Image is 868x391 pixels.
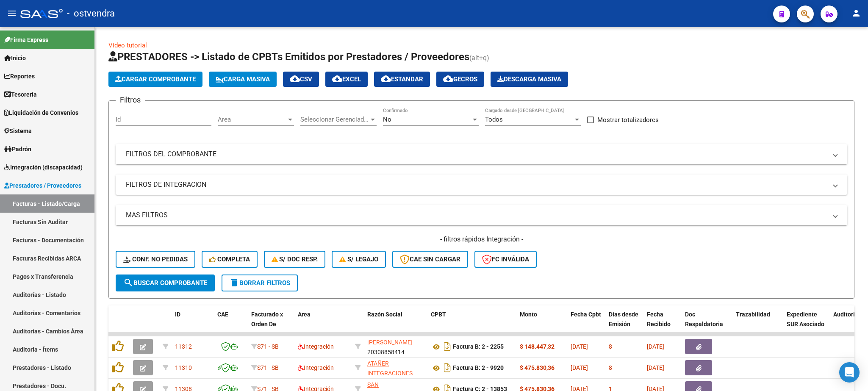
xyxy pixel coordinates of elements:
div: Open Intercom Messenger [839,362,860,383]
span: Monto [520,311,537,318]
span: Liquidación de Convenios [4,108,78,117]
span: Prestadores / Proveedores [4,181,81,190]
span: Integración [298,343,334,350]
span: Seleccionar Gerenciador [300,116,369,123]
span: Integración (discapacidad) [4,163,83,172]
datatable-header-cell: Area [294,305,352,343]
mat-icon: search [123,277,133,288]
span: Expediente SUR Asociado [787,311,824,327]
strong: Factura B: 2 - 2255 [453,344,504,350]
mat-expansion-panel-header: FILTROS DEL COMPROBANTE [116,144,847,164]
span: Reportes [4,72,35,81]
span: 11310 [175,364,192,371]
span: Cargar Comprobante [115,75,196,83]
span: ID [175,311,180,318]
mat-icon: cloud_download [290,74,300,84]
span: Completa [209,255,250,263]
mat-expansion-panel-header: FILTROS DE INTEGRACION [116,175,847,195]
strong: $ 148.447,32 [520,343,555,350]
mat-panel-title: FILTROS DE INTEGRACION [126,180,827,189]
button: Completa [202,251,258,268]
span: Fecha Recibido [647,311,671,327]
strong: $ 475.830,36 [520,364,555,371]
button: EXCEL [325,72,368,87]
span: CSV [290,75,312,83]
datatable-header-cell: Trazabilidad [732,305,783,343]
span: S/ legajo [339,255,378,263]
span: ATAÑER INTEGRACIONES S.R.L [367,360,413,386]
mat-expansion-panel-header: MAS FILTROS [116,205,847,225]
h4: - filtros rápidos Integración - [116,235,847,244]
datatable-header-cell: Expediente SUR Asociado [783,305,830,343]
mat-icon: menu [7,8,17,18]
span: Firma Express [4,35,48,44]
button: S/ legajo [332,251,386,268]
div: 20308858414 [367,338,424,355]
span: Padrón [4,144,31,154]
mat-panel-title: FILTROS DEL COMPROBANTE [126,150,827,159]
span: 8 [609,343,612,350]
app-download-masive: Descarga masiva de comprobantes (adjuntos) [491,72,568,87]
button: Estandar [374,72,430,87]
span: Mostrar totalizadores [597,115,659,125]
h3: Filtros [116,94,145,106]
span: Area [218,116,286,123]
span: Trazabilidad [736,311,770,318]
span: EXCEL [332,75,361,83]
span: CAE SIN CARGAR [400,255,460,263]
span: [PERSON_NAME] [367,339,413,346]
span: Conf. no pedidas [123,255,188,263]
span: Integración [298,364,334,371]
button: Carga Masiva [209,72,277,87]
span: Gecros [443,75,477,83]
mat-icon: cloud_download [332,74,342,84]
button: Gecros [436,72,484,87]
button: CAE SIN CARGAR [392,251,468,268]
span: Descarga Masiva [497,75,561,83]
span: Estandar [381,75,423,83]
button: Descarga Masiva [491,72,568,87]
span: S71 - SB [257,364,279,371]
mat-icon: cloud_download [443,74,453,84]
mat-panel-title: MAS FILTROS [126,211,827,220]
datatable-header-cell: Razón Social [364,305,427,343]
datatable-header-cell: Fecha Cpbt [567,305,605,343]
i: Descargar documento [442,340,453,353]
datatable-header-cell: CAE [214,305,248,343]
span: Doc Respaldatoria [685,311,723,327]
span: [DATE] [647,364,664,371]
mat-icon: cloud_download [381,74,391,84]
span: [DATE] [647,343,664,350]
span: No [383,116,391,123]
datatable-header-cell: Doc Respaldatoria [682,305,732,343]
span: 8 [609,364,612,371]
span: [DATE] [571,343,588,350]
button: CSV [283,72,319,87]
span: CPBT [431,311,446,318]
span: CAE [217,311,228,318]
span: 11312 [175,343,192,350]
button: Buscar Comprobante [116,275,215,291]
span: Facturado x Orden De [251,311,283,327]
mat-icon: delete [229,277,239,288]
span: S/ Doc Resp. [272,255,318,263]
span: Auditoria [833,311,858,318]
span: Razón Social [367,311,402,318]
i: Descargar documento [442,361,453,374]
span: PRESTADORES -> Listado de CPBTs Emitidos por Prestadores / Proveedores [108,51,469,63]
button: FC Inválida [474,251,537,268]
span: Buscar Comprobante [123,279,207,287]
a: Video tutorial [108,42,147,49]
datatable-header-cell: ID [172,305,214,343]
button: Conf. no pedidas [116,251,195,268]
span: Tesorería [4,90,37,99]
button: S/ Doc Resp. [264,251,326,268]
span: - ostvendra [67,4,115,23]
span: Fecha Cpbt [571,311,601,318]
div: 30716229978 [367,359,424,377]
button: Cargar Comprobante [108,72,202,87]
strong: Factura B: 2 - 9920 [453,365,504,372]
span: S71 - SB [257,343,279,350]
mat-icon: person [851,8,861,18]
span: FC Inválida [482,255,529,263]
